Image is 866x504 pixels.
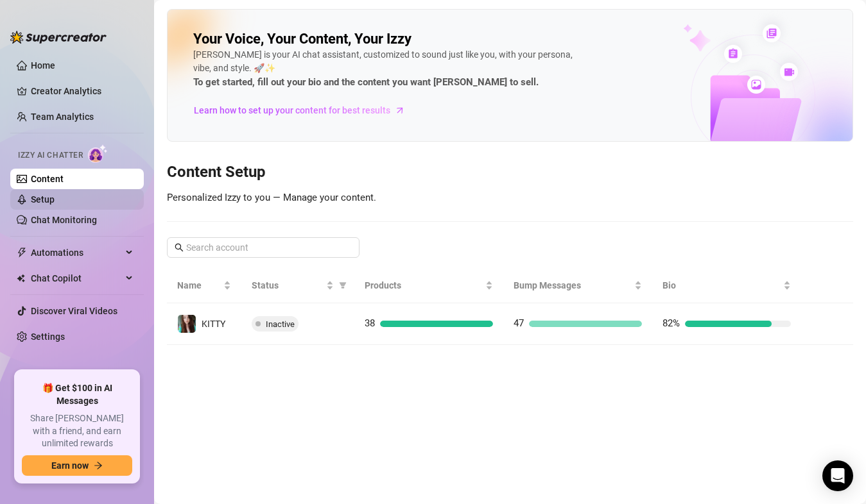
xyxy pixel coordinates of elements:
[266,319,295,329] span: Inactive
[822,460,853,491] div: Open Intercom Messenger
[22,412,132,450] span: Share [PERSON_NAME] with a friend, and earn unlimited rewards
[167,192,376,203] span: Personalized Izzy to you — Manage your content.
[175,243,184,252] span: search
[31,174,64,184] a: Content
[662,317,680,329] span: 82%
[339,281,347,289] span: filter
[652,268,801,303] th: Bio
[167,268,241,303] th: Name
[31,306,117,316] a: Discover Viral Videos
[186,240,342,255] input: Search account
[178,315,196,333] img: KITTY
[22,382,132,407] span: 🎁 Get $100 in AI Messages
[31,112,94,122] a: Team Analytics
[365,317,375,329] span: 38
[193,100,415,121] a: Learn how to set up your content for best results
[17,274,25,283] img: Chat Copilot
[514,317,524,329] span: 47
[503,268,652,303] th: Bump Messages
[51,460,89,471] span: Earn now
[31,194,55,205] a: Setup
[31,215,97,225] a: Chat Monitoring
[394,104,406,117] span: arrow-right
[662,278,781,292] span: Bio
[31,60,55,71] a: Home
[17,248,27,258] span: thunderbolt
[177,278,221,292] span: Name
[252,278,324,292] span: Status
[88,144,108,163] img: AI Chatter
[31,332,65,342] a: Settings
[202,319,225,329] span: KITTY
[193,76,539,88] strong: To get started, fill out your bio and the content you want [PERSON_NAME] to sell.
[167,162,853,183] h3: Content Setup
[241,268,354,303] th: Status
[654,10,853,141] img: ai-chatter-content-library-cLFOSyPT.png
[31,268,122,289] span: Chat Copilot
[10,31,107,44] img: logo-BBDzfeDw.svg
[94,461,103,470] span: arrow-right
[31,81,134,101] a: Creator Analytics
[22,455,132,476] button: Earn nowarrow-right
[194,103,390,117] span: Learn how to set up your content for best results
[354,268,503,303] th: Products
[336,276,349,295] span: filter
[514,278,632,292] span: Bump Messages
[193,48,578,90] div: [PERSON_NAME] is your AI chat assistant, customized to sound just like you, with your persona, vi...
[193,30,411,48] h2: Your Voice, Your Content, Your Izzy
[31,242,122,263] span: Automations
[18,149,83,162] span: Izzy AI Chatter
[365,278,483,292] span: Products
